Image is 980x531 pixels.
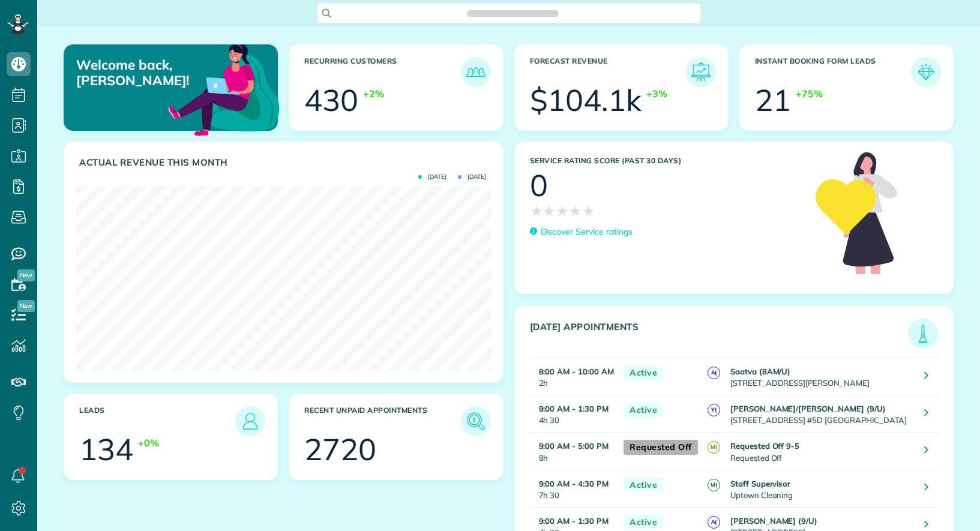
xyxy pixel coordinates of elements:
span: ★ [543,200,556,221]
div: $104.1k [530,85,642,115]
span: Active [624,515,663,530]
h3: Service Rating score (past 30 days) [530,157,804,165]
strong: [PERSON_NAME] (9/U) [730,516,817,526]
div: 2720 [304,434,376,464]
span: ★ [582,200,595,221]
strong: [PERSON_NAME]/[PERSON_NAME] (9/U) [730,404,886,413]
h3: Instant Booking Form Leads [755,57,911,87]
td: 7h 30 [530,470,618,507]
img: icon_todays_appointments-901f7ab196bb0bea1936b74009e4eb5ffbc2d2711fa7634e0d609ed5ef32b18b.png [911,322,935,346]
img: icon_forecast_revenue-8c13a41c7ed35a8dcfafea3cbb826a0462acb37728057bba2d056411b612bbbe.png [689,60,713,84]
div: +75% [796,87,823,101]
strong: 8:00 AM - 10:00 AM [539,367,614,376]
h3: Actual Revenue this month [79,157,491,168]
img: icon_recurring_customers-cf858462ba22bcd05b5a5880d41d6543d210077de5bb9ebc9590e49fd87d84ed.png [464,60,488,84]
span: A( [708,516,720,529]
strong: 9:00 AM - 1:30 PM [539,404,609,413]
td: 2h [530,358,618,395]
td: Uptown Cleaning [727,470,915,507]
h3: Recent unpaid appointments [304,406,460,436]
div: +3% [646,87,667,101]
h3: Recurring Customers [304,57,460,87]
img: dashboard_welcome-42a62b7d889689a78055ac9021e634bf52bae3f8056760290aed330b23ab8690.png [166,31,282,147]
span: [DATE] [458,174,486,180]
td: 4h 30 [530,395,618,433]
strong: 9:00 AM - 4:30 PM [539,479,609,488]
div: +0% [138,436,159,450]
img: icon_unpaid_appointments-47b8ce3997adf2238b356f14209ab4cced10bd1f174958f3ca8f1d0dd7fffeee.png [464,409,488,433]
img: icon_form_leads-04211a6a04a5b2264e4ee56bc0799ec3eb69b7e499cbb523a139df1d13a81ae0.png [914,60,938,84]
span: Search ZenMaid… [479,7,547,19]
p: Welcome back, [PERSON_NAME]! [76,57,209,89]
span: ★ [530,200,543,221]
div: 0 [530,170,548,200]
a: Discover Service ratings [530,226,633,238]
span: Active [624,365,663,380]
div: 134 [79,434,133,464]
span: ★ [556,200,569,221]
span: M( [708,479,720,491]
div: 430 [304,85,358,115]
span: A( [708,367,720,379]
p: Discover Service ratings [541,226,633,238]
strong: 9:00 AM - 5:00 PM [539,441,609,451]
span: New [17,269,35,281]
span: Active [624,478,663,493]
strong: Requested Off 9-5 [730,441,799,451]
td: [STREET_ADDRESS][PERSON_NAME] [727,358,915,395]
h3: Forecast Revenue [530,57,686,87]
td: Requested Off [727,433,915,470]
span: New [17,300,35,312]
div: 21 [755,85,791,115]
strong: Saatva (8AM/U) [730,367,790,376]
strong: 9:00 AM - 1:30 PM [539,516,609,526]
img: icon_leads-1bed01f49abd5b7fead27621c3d59655bb73ed531f8eeb49469d10e621d6b896.png [238,409,262,433]
span: Active [624,403,663,418]
div: +2% [363,87,384,101]
h3: Leads [79,406,235,436]
strong: Staff Supervisor [730,479,790,488]
span: M( [708,441,720,454]
td: 8h [530,433,618,470]
span: ★ [569,200,582,221]
span: [DATE] [418,174,446,180]
td: [STREET_ADDRESS] #5D [GEOGRAPHIC_DATA] [727,395,915,433]
h3: [DATE] Appointments [530,322,909,349]
span: Y( [708,404,720,416]
span: Requested Off [624,440,698,455]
